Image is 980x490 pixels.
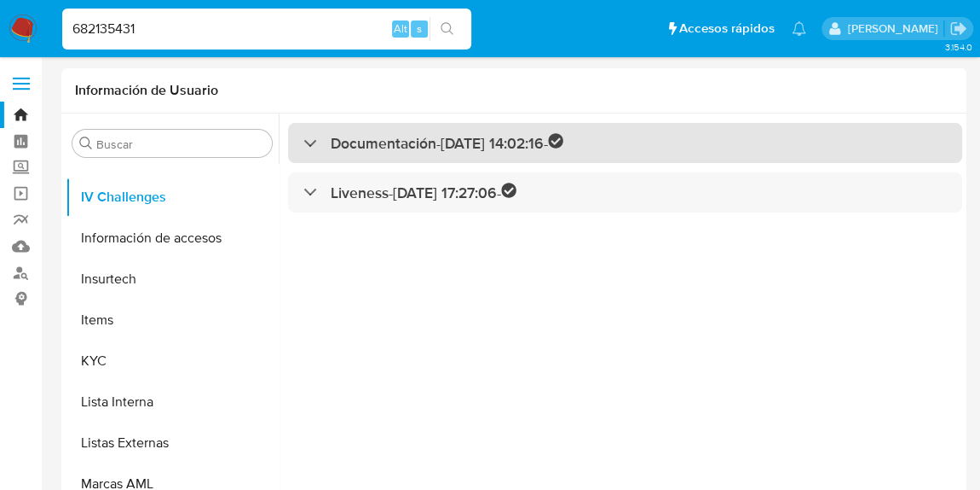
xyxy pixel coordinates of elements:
[66,423,279,464] button: Listas Externas
[679,20,775,38] span: Accesos rápidos
[66,218,279,259] button: Información de accesos
[79,137,93,150] button: Buscar
[66,259,279,300] button: Insurtech
[75,82,218,99] h1: Información de Usuario
[331,133,563,153] h3: Documentación - [DATE] 14:02:16 -
[96,137,265,152] input: Buscar
[66,177,279,218] button: IV Challenges
[66,300,279,341] button: Items
[429,17,464,41] button: search-icon
[847,20,943,37] p: leonardo.alvarezortiz@mercadolibre.com.co
[417,20,422,37] span: s
[288,123,962,163] div: Documentación-[DATE] 14:02:16-
[331,183,516,202] h3: Liveness - [DATE] 17:27:06 -
[62,18,471,40] input: Buscar usuario o caso...
[394,20,407,37] span: Alt
[792,21,806,36] a: Notificaciones
[66,382,279,423] button: Lista Interna
[288,172,962,213] div: Liveness-[DATE] 17:27:06-
[66,341,279,382] button: KYC
[949,20,967,38] a: Salir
